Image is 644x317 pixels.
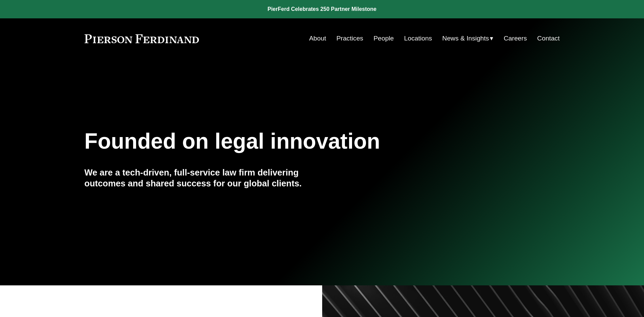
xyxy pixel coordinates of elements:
h4: We are a tech-driven, full-service law firm delivering outcomes and shared success for our global... [85,167,322,189]
a: Locations [404,32,432,45]
a: Contact [537,32,559,45]
a: People [373,32,394,45]
h1: Founded on legal innovation [85,129,481,154]
a: Careers [504,32,527,45]
span: News & Insights [442,33,489,45]
a: Practices [336,32,363,45]
a: folder dropdown [442,32,494,45]
a: About [309,32,326,45]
